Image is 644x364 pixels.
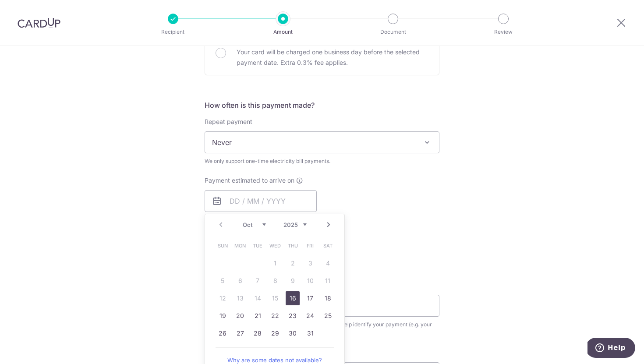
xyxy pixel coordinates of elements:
span: Never [205,132,439,153]
span: Thursday [286,239,300,253]
a: 23 [286,309,300,323]
a: 22 [268,309,282,323]
a: 29 [268,326,282,340]
span: Never [205,131,439,153]
a: 25 [321,309,335,323]
a: 20 [233,309,247,323]
a: 16 [286,291,300,305]
a: 31 [303,326,317,340]
p: Your card will be charged one business day before the selected payment date. Extra 0.3% fee applies. [237,47,428,68]
div: We only support one-time electricity bill payments. [205,157,439,166]
a: 30 [286,326,300,340]
span: Sunday [216,239,230,253]
a: 18 [321,291,335,305]
label: Repeat payment [205,117,252,126]
a: Next [323,219,334,230]
span: Tuesday [251,239,265,253]
a: 27 [233,326,247,340]
p: Document [361,28,425,36]
p: Amount [251,28,315,36]
input: DD / MM / YYYY [205,190,317,212]
span: Payment estimated to arrive on [205,176,294,185]
a: 24 [303,309,317,323]
a: 26 [216,326,230,340]
span: Monday [233,239,247,253]
p: Recipient [141,28,205,36]
span: Saturday [321,239,335,253]
a: 21 [251,309,265,323]
a: 17 [303,291,317,305]
h5: How often is this payment made? [205,100,439,110]
img: CardUp [18,18,60,28]
a: 28 [251,326,265,340]
iframe: Opens a widget where you can find more information [587,338,635,360]
p: Review [471,28,536,36]
span: Friday [303,239,317,253]
a: 19 [216,309,230,323]
span: Wednesday [268,239,282,253]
